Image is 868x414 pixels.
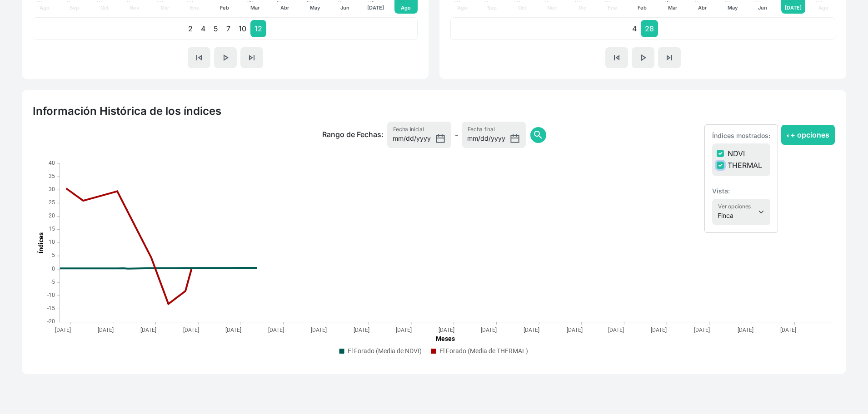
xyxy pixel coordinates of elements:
[214,47,237,68] button: play_arrow
[780,327,796,333] text: [DATE]
[52,266,55,272] text: 0
[431,347,528,355] g: El Forado (Media de THERMAL) series is showing, press enter to hide the El Forado (Media de THERM...
[47,318,55,325] text: -20
[225,327,241,333] text: [DATE]
[638,52,649,63] span: play_arrow
[705,128,778,143] h6: Índices mostrados:
[66,4,82,12] p: Sep
[49,212,55,219] text: 20
[694,327,710,333] text: [DATE]
[439,347,528,355] text: El Forado (Media de THERMAL)
[367,4,384,12] p: [DATE]
[126,4,142,12] p: Nov
[755,4,771,12] p: Jun
[728,148,745,159] label: NDVI
[49,173,55,179] text: 35
[240,47,263,68] button: skip_next
[47,292,55,298] text: -10
[184,20,197,37] p: 2
[250,20,266,37] p: 12
[311,327,327,333] text: [DATE]
[49,226,55,232] text: 15
[322,130,384,139] h6: Rango de Fechas:
[704,124,778,233] ul: + opciones
[544,4,560,12] p: Nov
[608,327,624,333] text: [DATE]
[694,4,710,12] p: Abr
[664,52,675,63] span: skip_next
[234,20,250,37] p: 10
[49,186,55,192] text: 30
[222,20,234,37] p: 7
[611,52,622,63] span: skip_previous
[50,279,55,285] text: -5
[52,252,55,258] text: 5
[658,47,681,68] button: skip_next
[96,4,112,12] p: Oct
[398,4,414,12] p: Ago
[567,327,583,333] text: [DATE]
[60,268,831,269] g: El Forado (Media de NDVI),Line series with 115 data points
[481,327,497,333] text: [DATE]
[49,199,55,206] text: 25
[55,327,71,333] text: [DATE]
[98,327,114,333] text: [DATE]
[396,327,412,333] text: [DATE]
[455,129,458,140] span: -
[188,47,210,68] button: skip_previous
[36,4,52,12] p: Ago
[140,327,156,333] text: [DATE]
[246,52,257,63] span: skip_next
[641,20,658,37] p: 28
[337,4,353,12] p: Jun
[268,327,284,333] text: [DATE]
[49,239,55,245] text: 10
[220,52,231,63] span: play_arrow
[354,327,369,333] text: [DATE]
[307,4,323,12] p: May
[339,347,422,355] g: El Forado (Media de NDVI) series is showing, press enter to hide the El Forado (Media de NDVI) se...
[194,52,205,63] span: skip_previous
[217,4,233,12] p: Feb
[785,4,802,12] p: [DATE]
[533,129,544,140] span: search
[514,4,530,12] p: Oct
[574,4,590,12] p: Dic
[436,335,455,342] text: Meses
[33,159,835,363] ejs-chart: . Syncfusion interactive chart.
[33,104,835,118] h2: Información Histórica de los índices
[524,327,539,333] text: [DATE]
[632,47,654,68] button: play_arrow
[705,184,778,199] h6: Vista:
[247,4,263,12] p: Mar
[439,327,454,333] text: [DATE]
[183,327,199,333] text: [DATE]
[604,4,620,12] p: Ene
[816,4,832,12] p: Ago
[605,47,628,68] button: skip_previous
[634,4,650,12] p: Feb
[348,347,422,355] text: El Forado (Media de NDVI)
[781,124,835,145] button: + opciones
[47,305,55,311] text: -15
[484,4,500,12] p: Sep
[49,160,55,166] text: 40
[210,20,222,37] p: 5
[738,327,753,333] text: [DATE]
[651,327,667,333] text: [DATE]
[197,20,210,37] p: 4
[37,232,45,253] text: Índices
[724,4,740,12] p: May
[157,4,173,12] p: Dic
[728,160,762,171] label: THERMAL
[664,4,680,12] p: Mar
[628,20,641,37] p: 4
[530,127,546,143] button: search
[277,4,293,12] p: Abr
[454,4,470,12] p: Ago
[187,4,203,12] p: Ene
